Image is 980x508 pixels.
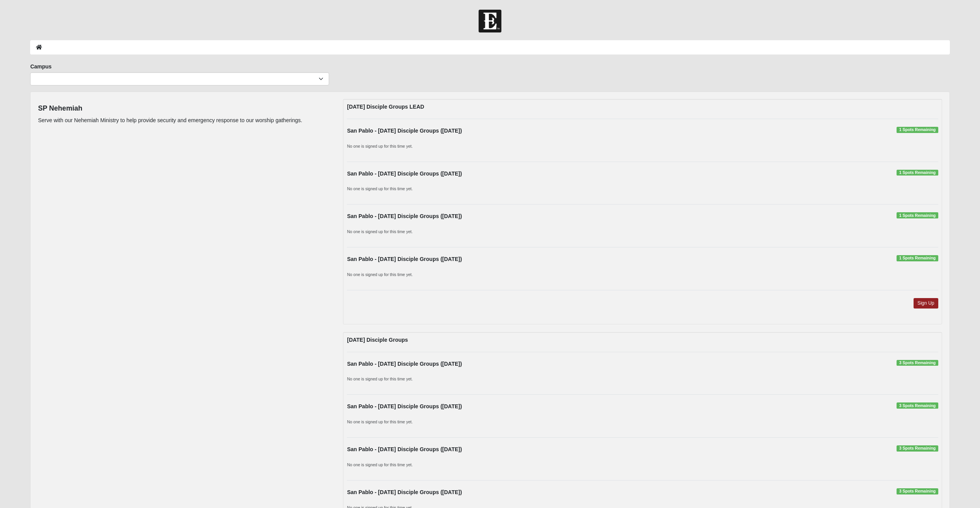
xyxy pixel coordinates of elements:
strong: [DATE] Disciple Groups [347,337,408,343]
span: 1 Spots Remaining [897,212,938,218]
small: No one is signed up for this time yet. [347,229,413,234]
strong: San Pablo - [DATE] Disciple Groups ([DATE]) [347,361,462,367]
span: 1 Spots Remaining [897,255,938,261]
small: No one is signed up for this time yet. [347,186,413,191]
strong: San Pablo - [DATE] Disciple Groups ([DATE]) [347,213,462,219]
strong: San Pablo - [DATE] Disciple Groups ([DATE]) [347,256,462,262]
p: Serve with our Nehemiah Ministry to help provide security and emergency response to our worship g... [38,116,302,124]
span: 3 Spots Remaining [897,488,938,494]
span: 3 Spots Remaining [897,445,938,452]
small: No one is signed up for this time yet. [347,462,413,467]
span: 3 Spots Remaining [897,360,938,366]
strong: San Pablo - [DATE] Disciple Groups ([DATE]) [347,170,462,177]
small: No one is signed up for this time yet. [347,272,413,277]
strong: San Pablo - [DATE] Disciple Groups ([DATE]) [347,489,462,495]
small: No one is signed up for this time yet. [347,419,413,424]
small: No one is signed up for this time yet. [347,144,413,148]
span: 1 Spots Remaining [897,127,938,133]
span: 1 Spots Remaining [897,170,938,176]
a: Sign Up [914,298,938,309]
span: 3 Spots Remaining [897,402,938,409]
small: No one is signed up for this time yet. [347,377,413,381]
h4: SP Nehemiah [38,104,302,113]
label: Campus [30,63,51,70]
img: Church of Eleven22 Logo [479,10,501,32]
strong: San Pablo - [DATE] Disciple Groups ([DATE]) [347,446,462,452]
strong: [DATE] Disciple Groups LEAD [347,104,424,110]
strong: San Pablo - [DATE] Disciple Groups ([DATE]) [347,403,462,409]
strong: San Pablo - [DATE] Disciple Groups ([DATE]) [347,128,462,134]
